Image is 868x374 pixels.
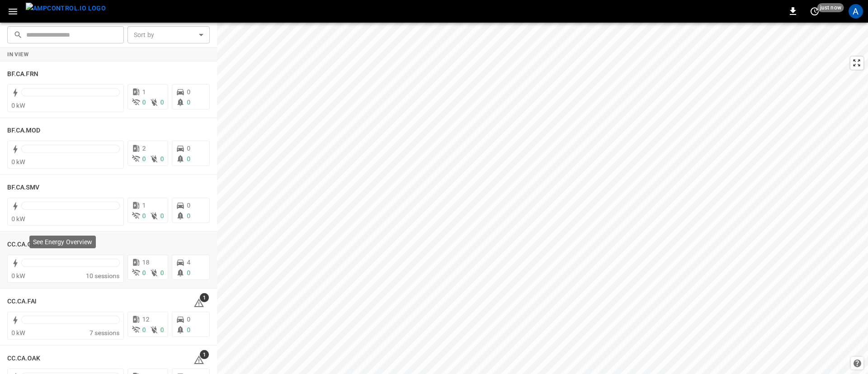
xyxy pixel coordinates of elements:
[160,155,164,162] span: 0
[7,69,38,79] h6: BF.CA.FRN
[33,237,92,246] p: See Energy Overview
[160,326,164,333] span: 0
[187,88,190,95] span: 0
[187,212,190,219] span: 0
[807,4,822,19] button: set refresh interval
[187,155,190,162] span: 0
[7,126,40,136] h6: BF.CA.MOD
[142,269,146,276] span: 0
[142,202,146,209] span: 1
[817,3,844,12] span: just now
[142,88,146,95] span: 1
[142,326,146,333] span: 0
[11,272,25,279] span: 0 kW
[187,202,190,209] span: 0
[26,3,106,14] img: ampcontrol.io logo
[160,99,164,106] span: 0
[187,269,190,276] span: 0
[90,329,120,336] span: 7 sessions
[142,212,146,219] span: 0
[142,155,146,162] span: 0
[142,145,146,152] span: 2
[7,51,29,57] strong: In View
[200,350,209,359] span: 1
[86,272,120,279] span: 10 sessions
[160,269,164,276] span: 0
[217,23,868,374] canvas: Map
[142,316,150,323] span: 12
[7,183,39,193] h6: BF.CA.SMV
[7,354,40,364] h6: CC.CA.OAK
[11,215,25,223] span: 0 kW
[187,326,190,333] span: 0
[187,316,190,323] span: 0
[11,329,25,336] span: 0 kW
[849,4,863,19] div: profile-icon
[7,297,37,307] h6: CC.CA.FAI
[11,158,25,166] span: 0 kW
[187,99,190,106] span: 0
[7,240,41,250] h6: CC.CA.CON
[187,145,190,152] span: 0
[160,212,164,219] span: 0
[200,293,209,302] span: 1
[142,99,146,106] span: 0
[142,259,150,266] span: 18
[187,259,190,266] span: 4
[11,102,25,109] span: 0 kW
